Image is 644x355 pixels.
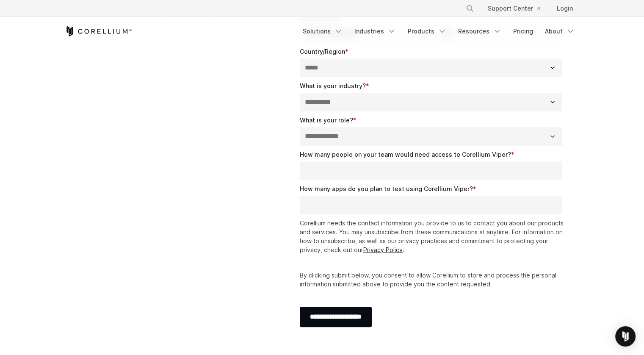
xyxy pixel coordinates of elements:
span: What is your industry? [300,82,366,89]
a: About [540,24,580,39]
button: Search [462,1,478,16]
span: Country/Region [300,48,345,55]
a: Pricing [508,24,538,39]
div: Open Intercom Messenger [615,326,636,347]
a: Solutions [298,24,348,39]
p: Corellium needs the contact information you provide to us to contact you about our products and s... [300,219,566,254]
a: Support Center [481,1,547,16]
a: Corellium Home [65,26,132,36]
a: Resources [453,24,506,39]
a: Privacy Policy [363,246,403,253]
span: How many people on your team would need access to Corellium Viper? [300,151,511,158]
span: How many apps do you plan to test using Corellium Viper? [300,185,473,192]
span: What is your role? [300,116,353,124]
p: By clicking submit below, you consent to allow Corellium to store and process the personal inform... [300,271,566,288]
a: Industries [349,24,401,39]
div: Navigation Menu [456,1,580,16]
a: Login [550,1,580,16]
div: Navigation Menu [298,24,580,39]
a: Products [403,24,451,39]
